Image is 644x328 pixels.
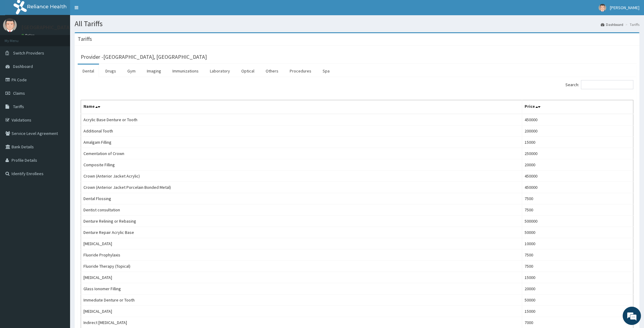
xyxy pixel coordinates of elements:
td: Fluoride Prophylaxis [81,249,522,261]
td: 15000 [522,306,633,317]
a: Others [261,65,283,77]
td: Immediate Denture or Tooth [81,294,522,306]
a: Drugs [101,65,121,77]
td: 450000 [522,114,633,125]
a: Dashboard [601,22,623,27]
td: 50000 [522,294,633,306]
a: Procedures [285,65,316,77]
td: 20000 [522,159,633,171]
td: 10000 [522,238,633,249]
td: Composite Filling [81,159,522,171]
p: [GEOGRAPHIC_DATA] ABUJA [21,25,88,30]
span: Dashboard [13,64,33,69]
td: 500000 [522,216,633,227]
td: Dentist consultation [81,204,522,216]
input: Search: [581,80,633,89]
td: 450000 [522,171,633,182]
td: 450000 [522,182,633,193]
td: Denture Repair Acrylic Base [81,227,522,238]
td: 7500 [522,249,633,261]
span: Switch Providers [13,50,44,56]
td: 200000 [522,125,633,137]
a: Imaging [142,65,166,77]
img: User Image [3,18,17,32]
li: Tariffs [624,22,639,27]
th: Name [81,100,522,114]
h3: Tariffs [78,36,92,42]
a: Online [21,33,36,37]
td: [MEDICAL_DATA] [81,272,522,283]
td: 7500 [522,204,633,216]
img: User Image [599,4,606,12]
td: 50000 [522,227,633,238]
td: Fluoride Therapy (Topical) [81,261,522,272]
a: Gym [122,65,140,77]
td: [MEDICAL_DATA] [81,238,522,249]
td: Cementation of Crown [81,148,522,159]
a: Immunizations [168,65,203,77]
span: Claims [13,90,25,96]
td: Crown (Anterior Jacket Acrylic) [81,171,522,182]
td: Glass Ionomer Filling [81,283,522,294]
td: Acrylic Base Denture or Tooth [81,114,522,125]
td: Dental Flossing [81,193,522,204]
td: 15000 [522,137,633,148]
h3: Provider - [GEOGRAPHIC_DATA], [GEOGRAPHIC_DATA] [81,54,207,60]
label: Search: [565,80,633,89]
td: 7500 [522,261,633,272]
td: Denture Relining or Rebasing [81,216,522,227]
a: Spa [318,65,334,77]
h1: All Tariffs [75,20,639,28]
a: Laboratory [205,65,235,77]
td: Amalgam Filling [81,137,522,148]
td: Additional Tooth [81,125,522,137]
td: 250000 [522,148,633,159]
td: 7500 [522,193,633,204]
span: [PERSON_NAME] [610,5,639,10]
th: Price [522,100,633,114]
a: Dental [78,65,99,77]
td: 20000 [522,283,633,294]
td: [MEDICAL_DATA] [81,306,522,317]
td: 15000 [522,272,633,283]
span: Tariffs [13,104,24,109]
td: Crown (Anterior Jacket Porcelain Bonded Metal) [81,182,522,193]
a: Optical [236,65,259,77]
